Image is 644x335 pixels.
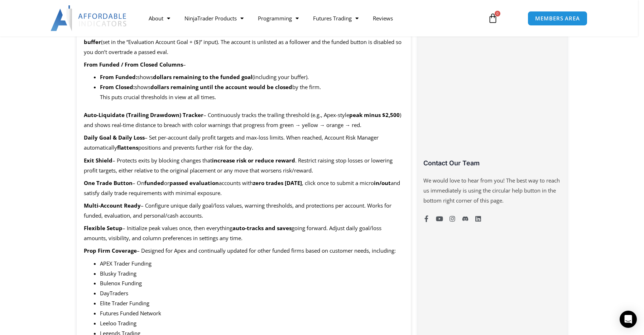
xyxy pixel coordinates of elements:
span: . Restrict raising stop losses or lowering profit targets, either relative to the original placem... [84,157,393,174]
b: One Trade Button [84,179,133,186]
img: LogoAI | Affordable Indicators – NinjaTrader [51,5,128,31]
a: Futures Trading [306,10,366,26]
span: accounts with [219,179,253,186]
a: Programming [251,10,306,26]
b: From Closed: [100,83,135,91]
b: peak minus $2,500 [349,111,400,118]
b: Auto-Liquidate (Trailing Drawdown) Tracker [84,111,203,118]
b: in/out [374,179,391,186]
a: MEMBERS AREA [528,11,587,26]
span: or [164,179,169,186]
span: by the firm. [292,83,321,91]
span: – Designed for Apex and continually updated for other funded firms based on customer needs, inclu... [137,247,396,254]
span: APEX Trader Funding [100,260,152,267]
span: shows [135,83,150,91]
span: – Configure unique daily goal/loss values, warning thresholds, and protections per account. Works... [84,202,391,219]
div: Open Intercom Messenger [620,311,637,328]
iframe: Customer reviews powered by Trustpilot [423,39,562,164]
span: and satisfy daily trade requirements with minimal exposure. [84,179,400,196]
span: Futures Funded Network [100,310,161,317]
span: Bulenox Funding [100,280,142,287]
b: dollars remaining to the funded goal [153,73,253,81]
span: – On [133,179,144,186]
b: zero trades [DATE] [253,179,302,186]
span: – Initialize peak values once, then everything [122,224,232,232]
b: auto-tracks and saves [232,224,292,232]
b: Multi-Account Ready [84,202,141,209]
a: 0 [477,8,509,29]
span: – Set per-account daily profit targets and max-loss limits. When reached, Account Risk Manager au... [84,134,379,151]
a: Reviews [366,10,400,26]
b: Exit Shield [84,157,112,164]
span: , click once to submit a micro [302,179,374,186]
span: (including your buffer). [253,73,309,81]
span: – Continuously tracks the trailing threshold (e.g., Apex-style [203,111,349,118]
b: increase risk or reduce reward [212,157,295,164]
span: (set in the “Evaluation Account Goal + ($)” input). The account is unlisted as a follower and the... [84,38,402,55]
span: – [183,61,186,68]
b: From Funded / From Closed Columns [84,61,183,68]
a: About [141,10,177,26]
b: funded [144,179,164,186]
span: shows [137,73,153,81]
b: Prop Firm Coverage [84,247,137,254]
span: Elite Trader Funding [100,300,149,307]
span: 0 [495,11,500,16]
span: MEMBERS AREA [535,16,580,21]
span: positions and prevents further risk for the day. [138,144,253,151]
b: plus your buffer [84,28,403,45]
span: Blusky Trading [100,270,136,277]
b: flattens [117,144,138,151]
b: Daily Goal & Daily Loss [84,134,145,141]
h3: Contact Our Team [423,159,562,167]
nav: Menu [141,10,480,26]
span: Leeloo Trading [100,320,136,327]
b: Flexible Setup [84,224,122,232]
b: From Funded: [100,73,137,81]
span: DayTraders [100,290,128,297]
p: We would love to hear from you! The best way to reach us immediately is using the circular help b... [423,176,562,206]
b: dollars remaining until the account would be closed [150,83,292,91]
span: This puts crucial thresholds in view at all times. [100,93,216,101]
a: NinjaTrader Products [177,10,251,26]
b: passed evaluation [169,179,219,186]
span: – Protects exits by blocking changes that [112,157,212,164]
